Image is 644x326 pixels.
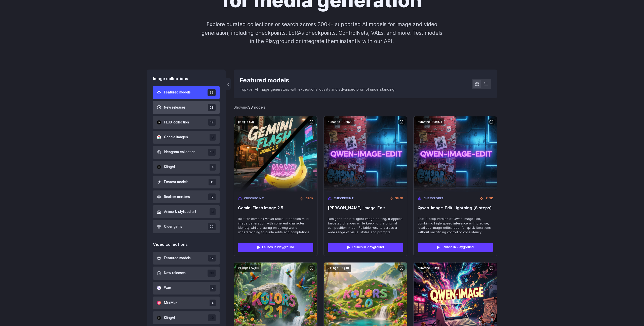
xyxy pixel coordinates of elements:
[208,104,216,111] span: 28
[208,255,216,262] span: 17
[153,146,220,158] button: Ideogram collection 13
[328,243,403,252] a: Launch in Playground
[240,86,395,92] p: Top-tier AI image generators with exceptional quality and advanced prompt understanding.
[418,217,493,235] span: Fast 8-step version of Qwen‑Image‑Edit, combining high-speed inference with precise, localized im...
[164,179,188,185] span: Fastest models
[153,86,220,99] button: Featured models 33
[208,149,216,155] span: 13
[153,116,220,129] button: FLUX collection 17
[164,315,175,321] span: KlingAI
[328,206,403,210] span: [PERSON_NAME]‑Image‑Edit
[164,224,182,230] span: Older gems
[208,314,216,321] span: 10
[238,206,313,210] span: Gemini Flash Image 2.5
[199,20,445,45] p: Explore curated collections or search across 300K+ supported AI models for image and video genera...
[210,208,216,215] span: 8
[208,270,216,276] span: 30
[153,267,220,279] button: New releases 30
[164,255,191,261] span: Featured models
[153,205,220,218] button: Anime & stylized art 8
[210,164,216,171] span: 4
[418,243,493,252] a: Launch in Playground
[208,223,216,230] span: 20
[153,176,220,188] button: Fastest models 11
[240,76,395,85] div: Featured models
[164,300,177,306] span: MiniMax
[153,297,220,309] button: MiniMax 4
[210,285,216,291] span: 2
[234,116,317,192] img: Gemini Flash Image 2.5
[164,105,186,110] span: New releases
[395,196,403,201] span: 38.8K
[153,190,220,203] button: Realism masters 17
[416,265,442,272] code: runware:108@1
[164,285,171,291] span: Wan
[164,120,189,125] span: FLUX collection
[416,118,444,126] code: runware:108@21
[210,134,216,141] span: 6
[418,206,493,210] span: Qwen‑Image‑Edit Lightning (8 steps)
[208,119,216,126] span: 17
[424,196,444,201] span: Checkpoint
[153,220,220,233] button: Older gems 20
[208,193,216,200] span: 17
[164,135,188,140] span: Google Imagen
[153,161,220,174] button: KlingAI 4
[164,270,186,276] span: New releases
[164,90,191,95] span: Featured models
[238,243,313,252] a: Launch in Playground
[486,196,493,201] span: 21.3K
[326,265,351,272] code: klingai:5@10
[164,209,196,215] span: Anime & stylized art
[326,118,354,126] code: runware:108@20
[328,217,403,235] span: Designed for intelligent image editing, it applies targeted changes while keeping the original co...
[238,217,313,235] span: Built for complex visual tasks, it handles multi-image generation with coherent character identit...
[153,241,220,248] div: Video collections
[244,196,264,201] span: Checkpoint
[324,116,407,192] img: Qwen‑Image‑Edit
[153,252,220,265] button: Featured models 17
[334,196,354,201] span: Checkpoint
[248,105,253,109] strong: 33
[209,179,216,185] span: 11
[153,101,220,114] button: New releases 28
[234,104,266,110] div: Showing models
[236,118,258,126] code: google:4@1
[153,282,220,295] button: Wan 2
[153,131,220,144] button: Google Imagen 6
[164,164,175,170] span: KlingAI
[153,76,220,82] div: Image collections
[164,194,190,200] span: Realism masters
[208,89,216,96] span: 33
[236,265,261,272] code: klingai:4@10
[306,196,313,201] span: 39.1K
[164,149,195,155] span: Ideogram collection
[414,116,497,192] img: Qwen‑Image‑Edit Lightning (8 steps)
[210,300,216,306] span: 4
[153,311,220,324] button: KlingAI 10
[226,78,231,90] button: ‹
